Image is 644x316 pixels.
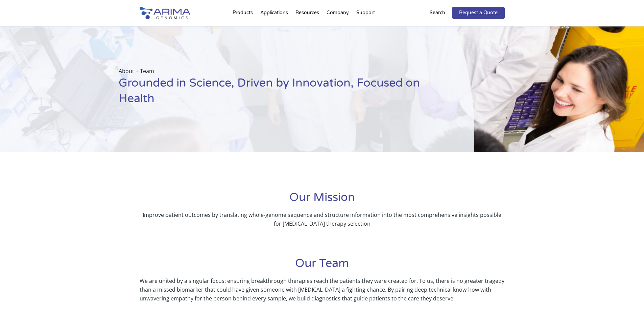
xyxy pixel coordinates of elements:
p: We are united by a singular focus: ensuring breakthrough therapies reach the patients they were c... [140,276,505,303]
h1: Our Team [140,256,505,276]
p: Improve patient outcomes by translating whole-genome sequence and structure information into the ... [140,210,505,228]
p: Search [430,8,445,17]
a: Request a Quote [452,7,505,19]
p: About + Team [119,67,440,75]
img: Arima-Genomics-logo [140,7,190,19]
h1: Grounded in Science, Driven by Innovation, Focused on Health [119,75,440,112]
h1: Our Mission [140,190,505,210]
